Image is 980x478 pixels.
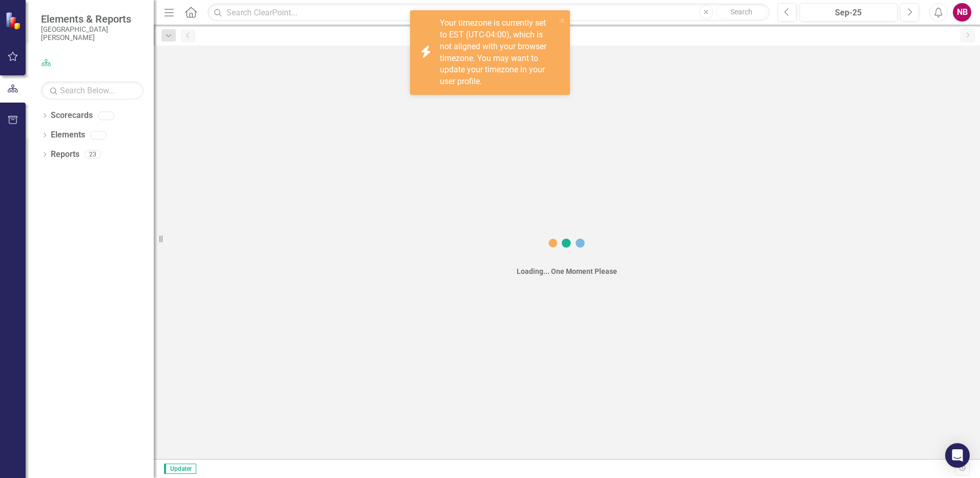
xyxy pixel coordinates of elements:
input: Search Below... [41,82,144,99]
div: 23 [85,150,101,159]
small: [GEOGRAPHIC_DATA][PERSON_NAME] [41,25,144,42]
button: Sep-25 [800,3,897,22]
span: Updater [164,464,196,474]
div: Loading... One Moment Please [517,266,617,276]
button: Search [716,5,767,19]
a: Elements [51,129,85,141]
div: Your timezone is currently set to EST (UTC-04:00), which is not aligned with your browser timezon... [440,17,556,88]
input: Search ClearPoint... [208,4,770,22]
button: NB [953,3,971,22]
a: Reports [51,149,79,161]
img: ClearPoint Strategy [5,12,23,30]
a: Scorecards [51,110,93,122]
span: Elements & Reports [41,13,144,25]
span: Search [730,8,752,16]
div: Sep-25 [803,7,894,19]
button: close [559,14,566,26]
div: Open Intercom Messenger [945,443,970,468]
